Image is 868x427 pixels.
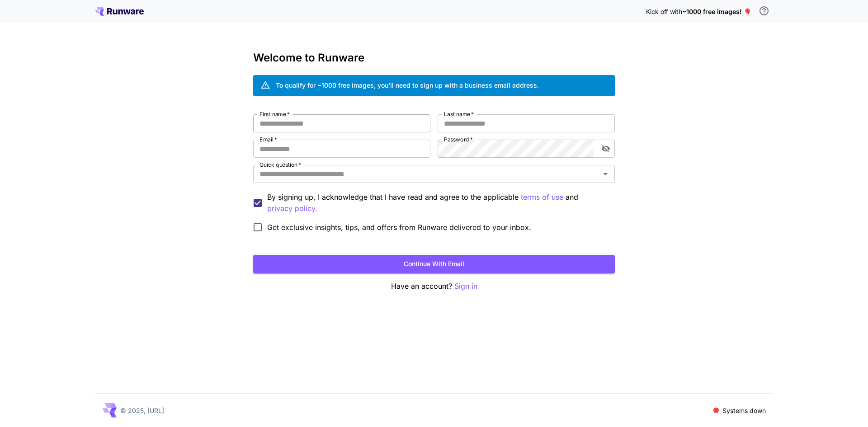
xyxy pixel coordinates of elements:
span: ~1000 free images! 🎈 [682,8,751,15]
div: To qualify for ~1000 free images, you’ll need to sign up with a business email address. [276,80,539,90]
button: toggle password visibility [598,141,614,157]
button: Continue with email [253,255,615,273]
p: Systems down [722,406,766,415]
p: © 2025, [URL] [120,406,164,415]
label: Quick question [259,161,301,169]
p: By signing up, I acknowledge that I have read and agree to the applicable and [267,192,608,214]
button: In order to qualify for free credit, you need to sign up with a business email address and click ... [755,2,773,20]
p: Have an account? [253,281,615,292]
button: Sign in [454,281,477,292]
label: Email [259,136,277,143]
h3: Welcome to Runware [253,52,615,64]
p: privacy policy. [267,203,317,214]
button: By signing up, I acknowledge that I have read and agree to the applicable and privacy policy. [521,192,563,203]
button: By signing up, I acknowledge that I have read and agree to the applicable terms of use and [267,203,317,214]
label: Last name [444,110,474,118]
span: Kick off with [646,8,682,15]
span: Get exclusive insights, tips, and offers from Runware delivered to your inbox. [267,222,531,233]
p: terms of use [521,192,563,203]
label: Password [444,136,473,143]
label: First name [259,110,290,118]
button: Open [599,168,612,180]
